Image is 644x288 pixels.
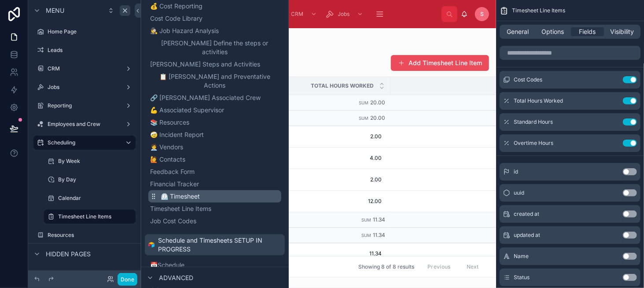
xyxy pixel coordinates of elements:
[150,261,184,270] span: 📅Schedule
[148,25,281,37] button: 🕵️‍♀️ Job Hazard Analysis
[148,92,281,104] button: 🔗 [PERSON_NAME] Associated Crew
[159,273,193,282] span: Advanced
[541,27,564,36] span: Options
[33,43,136,57] a: Leads
[150,180,199,188] span: Financial Tracker
[148,178,281,190] button: Financial Tracker
[58,195,134,202] label: Calendar
[514,210,539,218] span: created at
[148,58,281,70] button: [PERSON_NAME] Steps and Activities
[48,65,121,72] label: CRM
[291,11,304,18] span: CRM
[148,166,281,178] button: Feedback Form
[48,102,121,109] label: Reporting
[148,37,281,58] button: [PERSON_NAME] Define the steps or activities
[33,99,136,113] a: Reporting
[118,273,137,286] button: Done
[323,6,368,22] a: Jobs
[311,82,374,89] span: Total Hours Worked
[58,176,134,183] label: By Day
[148,104,281,116] button: 💪 Associated Supervisor
[150,204,211,213] span: Timesheet Line Items
[148,241,155,248] img: Airtable Logo
[373,216,385,223] span: 11.34
[480,11,484,18] span: S
[44,173,136,187] a: By Day
[150,143,183,151] span: 🧑‍💼 Vendors
[150,26,219,35] span: 🕵️‍♀️ Job Hazard Analysis
[370,114,385,121] span: 20.00
[148,12,281,25] button: Cost Code Library
[44,154,136,168] a: By Week
[44,210,136,224] a: Timesheet Line Items
[150,39,280,56] span: [PERSON_NAME] Define the steps or activities
[48,47,134,54] label: Leads
[338,11,350,18] span: Jobs
[148,70,281,92] button: 📋 [PERSON_NAME] and Preventative Actions
[359,116,368,121] small: Sum
[359,100,368,105] small: Sum
[514,168,518,175] span: id
[361,218,371,222] small: Sum
[514,189,524,196] span: uuid
[150,130,204,139] span: 🤕 Incident Report
[48,121,121,128] label: Employees and Crew
[512,7,565,14] span: Timesheet Line Items
[370,99,385,106] span: 20.00
[514,76,542,83] span: Cost Codes
[48,28,134,35] label: Home Page
[58,213,130,220] label: Timesheet Line Items
[150,106,224,114] span: 💪 Associated Supervisor
[182,4,442,24] div: scrollable content
[148,153,281,166] button: 🙋 Contacts
[373,232,385,238] span: 11.34
[48,232,134,239] label: Resources
[611,27,634,36] span: Visibility
[579,27,596,36] span: Fields
[148,141,281,153] button: 🧑‍💼 Vendors
[150,217,196,225] span: Job Cost Codes
[148,129,281,141] button: 🤕 Incident Report
[358,263,414,270] span: Showing 8 of 8 results
[514,232,540,239] span: updated at
[507,27,529,36] span: General
[150,118,189,127] span: 📚 Resources
[158,236,281,254] span: Schedule and Timesheets SETUP IN PROGRESS
[514,118,553,126] span: Standard Hours
[33,228,136,242] a: Resources
[48,139,118,146] label: Scheduling
[33,80,136,94] a: Jobs
[150,2,202,11] span: 💰 Cost Reporting
[161,192,200,201] span: ⏲️ Timesheet
[150,72,280,90] span: 📋 [PERSON_NAME] and Preventative Actions
[276,6,321,22] a: CRM
[150,60,260,69] span: [PERSON_NAME] Steps and Activities
[150,167,195,176] span: Feedback Form
[150,14,202,23] span: Cost Code Library
[150,155,185,164] span: 🙋 Contacts
[46,250,91,258] span: Hidden pages
[44,191,136,205] a: Calendar
[514,97,563,104] span: Total Hours Worked
[33,25,136,39] a: Home Page
[33,136,136,150] a: Scheduling
[148,190,281,203] button: ⏲️ Timesheet
[514,140,553,147] span: Overtime Hours
[58,158,134,165] label: By Week
[148,203,281,215] button: Timesheet Line Items
[33,117,136,131] a: Employees and Crew
[33,62,136,76] a: CRM
[150,93,261,102] span: 🔗 [PERSON_NAME] Associated Crew
[148,259,281,271] button: 📅Schedule
[148,215,281,227] button: Job Cost Codes
[148,116,281,129] button: 📚 Resources
[48,84,121,91] label: Jobs
[514,253,529,260] span: Name
[46,6,64,15] span: Menu
[361,233,371,238] small: Sum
